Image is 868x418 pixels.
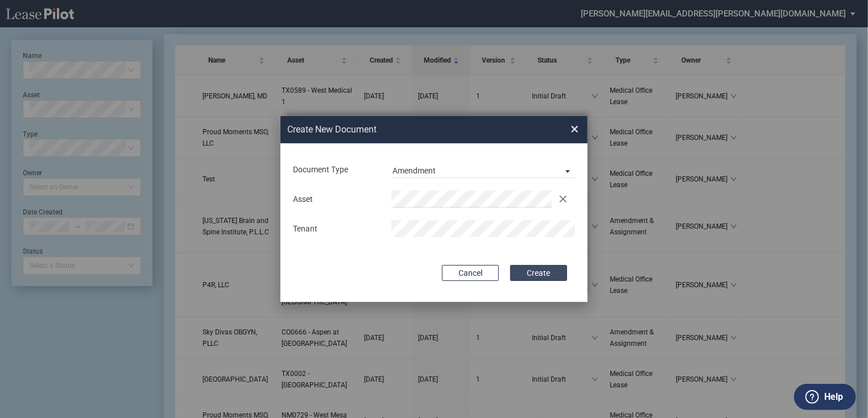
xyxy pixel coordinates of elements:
span: × [571,120,578,138]
div: Amendment [392,166,436,175]
md-select: Document Type: Amendment [391,161,575,178]
button: Cancel [442,265,499,281]
div: Tenant [286,224,385,235]
div: Document Type [286,164,385,176]
div: Asset [286,194,385,205]
button: Create [510,265,567,281]
md-dialog: Create New ... [280,116,588,303]
h2: Create New Document [287,123,530,136]
label: Help [824,390,843,404]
